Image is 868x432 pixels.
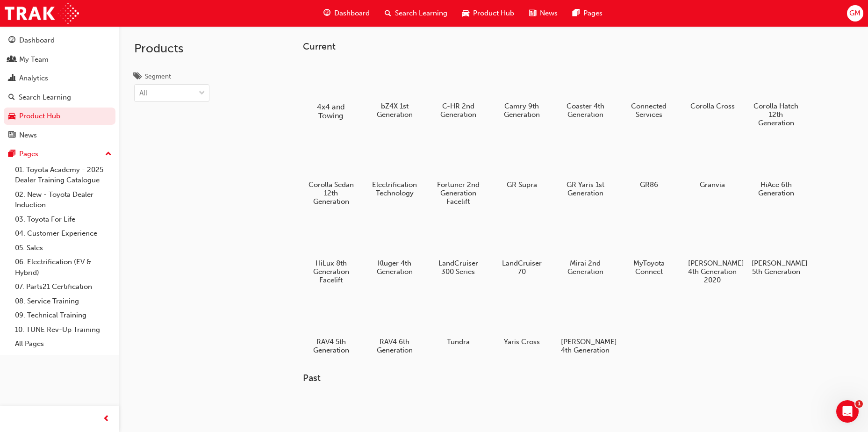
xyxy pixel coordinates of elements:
div: News [19,130,37,141]
h5: Kluger 4th Generation [370,259,419,276]
a: Mirai 2nd Generation [557,216,613,279]
a: All Pages [11,337,115,351]
h5: RAV4 5th Generation [307,338,356,354]
h5: [PERSON_NAME] 4th Generation 2020 [688,259,737,284]
a: Corolla Hatch 12th Generation [748,59,804,130]
h5: Coaster 4th Generation [561,102,610,119]
h5: Connected Services [624,102,674,119]
span: car-icon [462,7,469,19]
span: people-icon [8,56,15,64]
a: Yaris Cross [494,295,550,349]
span: Product Hub [473,8,514,19]
a: 07. Parts21 Certification [11,280,115,294]
a: Product Hub [4,108,115,125]
span: pages-icon [573,7,580,19]
h5: LandCruiser 300 Series [434,259,483,276]
a: Granvia [684,138,740,192]
a: car-iconProduct Hub [455,4,522,23]
div: Dashboard [19,35,55,46]
div: My Team [19,54,49,65]
a: [PERSON_NAME] 4th Generation 2020 [684,216,740,288]
a: News [4,127,115,144]
h5: Mirai 2nd Generation [561,259,610,276]
h5: RAV4 6th Generation [370,338,419,354]
a: Corolla Sedan 12th Generation [303,138,359,209]
span: up-icon [105,148,112,160]
div: Segment [145,72,171,81]
h3: Current [303,41,834,52]
h2: Products [134,41,209,56]
a: My Team [4,51,115,68]
a: Tundra [430,295,486,349]
a: [PERSON_NAME] 5th Generation [748,216,804,279]
h3: Past [303,373,834,383]
a: guage-iconDashboard [316,4,377,23]
a: search-iconSearch Learning [377,4,455,23]
h5: bZ4X 1st Generation [370,102,419,119]
span: tags-icon [134,73,141,81]
a: Kluger 4th Generation [366,216,423,279]
h5: HiAce 6th Generation [752,180,801,197]
h5: [PERSON_NAME] 5th Generation [752,259,801,276]
a: 05. Sales [11,241,115,255]
a: Search Learning [4,89,115,106]
iframe: Intercom live chat [836,400,859,423]
span: search-icon [8,94,15,102]
a: 03. Toyota For Life [11,212,115,227]
a: RAV4 5th Generation [303,295,359,358]
h5: Electrification Technology [370,180,419,197]
button: Pages [4,145,115,163]
a: news-iconNews [522,4,565,23]
h5: HiLux 8th Generation Facelift [307,259,356,284]
a: C-HR 2nd Generation [430,59,486,122]
a: Fortuner 2nd Generation Facelift [430,138,486,209]
h5: GR Yaris 1st Generation [561,180,610,197]
div: Search Learning [19,92,71,103]
span: chart-icon [8,74,15,83]
h5: Yaris Cross [497,338,546,346]
h5: LandCruiser 70 [497,259,546,276]
h5: C-HR 2nd Generation [434,102,483,119]
h5: GR86 [624,180,674,189]
a: 08. Service Training [11,294,115,309]
a: MyToyota Connect [621,216,677,279]
a: 02. New - Toyota Dealer Induction [11,187,115,212]
span: News [540,8,558,19]
img: Trak [5,3,79,24]
h5: 4x4 and Towing [305,102,357,120]
span: search-icon [385,7,391,19]
h5: Tundra [434,338,483,346]
a: RAV4 6th Generation [366,295,423,358]
span: prev-icon [103,413,110,425]
a: [PERSON_NAME] 4th Generation [557,295,613,358]
button: DashboardMy TeamAnalyticsSearch LearningProduct HubNews [4,30,115,145]
span: news-icon [529,7,536,19]
span: Pages [583,8,603,19]
h5: Corolla Hatch 12th Generation [752,102,801,127]
span: guage-icon [8,36,15,45]
a: 01. Toyota Academy - 2025 Dealer Training Catalogue [11,163,115,187]
h5: Granvia [688,180,737,189]
div: Analytics [19,73,48,84]
span: Search Learning [395,8,447,19]
span: GM [849,8,861,19]
h5: [PERSON_NAME] 4th Generation [561,338,610,354]
a: GR86 [621,138,677,192]
a: Coaster 4th Generation [557,59,613,122]
a: HiAce 6th Generation [748,138,804,201]
a: 06. Electrification (EV & Hybrid) [11,255,115,280]
span: guage-icon [323,7,330,19]
span: news-icon [8,131,15,140]
h5: MyToyota Connect [624,259,674,276]
a: 10. TUNE Rev-Up Training [11,323,115,337]
a: LandCruiser 300 Series [430,216,486,279]
span: car-icon [8,112,15,121]
a: Analytics [4,70,115,87]
h5: Camry 9th Generation [497,102,546,119]
h5: Fortuner 2nd Generation Facelift [434,180,483,206]
a: 04. Customer Experience [11,226,115,241]
a: bZ4X 1st Generation [366,59,423,122]
a: Corolla Cross [684,59,740,114]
